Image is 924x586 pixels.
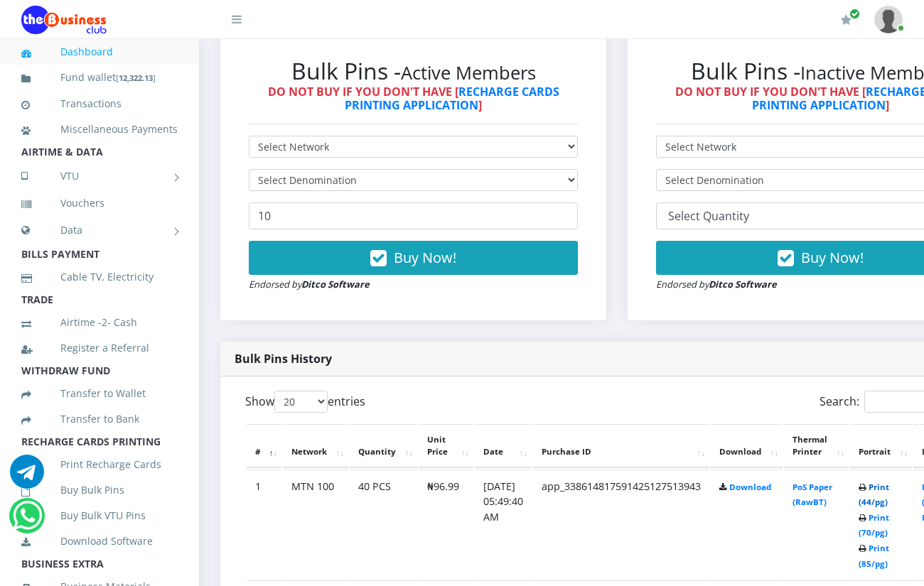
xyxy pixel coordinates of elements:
[235,351,332,367] strong: Bulk Pins History
[859,512,889,538] a: Print (70/pg)
[419,470,473,580] td: ₦96.99
[849,9,860,19] span: Renew/Upgrade Subscription
[249,241,578,275] button: Buy Now!
[13,509,42,533] a: Chat for support
[729,482,771,492] a: Download
[249,278,370,291] small: Endorsed by
[283,470,348,580] td: MTN 100
[345,84,559,113] a: RECHARGE CARDS PRINTING APPLICATION
[475,424,532,468] th: Date: activate to sort column ascending
[21,474,178,506] a: Buy Bulk Pins
[119,72,153,83] b: 12,322.13
[249,202,578,229] input: Enter Quantity
[784,424,849,468] th: Thermal Printer: activate to sort column ascending
[841,14,852,26] i: Renew/Upgrade Subscription
[21,87,178,120] a: Transactions
[21,261,178,293] a: Cable TV, Electricity
[21,36,178,68] a: Dashboard
[801,248,864,267] span: Buy Now!
[711,424,783,468] th: Download: activate to sort column ascending
[419,424,473,468] th: Unit Price: activate to sort column ascending
[21,525,178,558] a: Download Software
[21,306,178,339] a: Airtime -2- Cash
[10,465,44,489] a: Chat for support
[21,332,178,364] a: Register a Referral
[401,60,536,85] small: Active Members
[656,278,777,291] small: Endorsed by
[859,543,889,569] a: Print (85/pg)
[475,470,532,580] td: [DATE] 05:49:40 AM
[21,61,178,94] a: Fund wallet[12,322.13]
[21,113,178,146] a: Miscellaneous Payments
[21,158,178,194] a: VTU
[21,212,178,248] a: Data
[533,424,709,468] th: Purchase ID: activate to sort column ascending
[793,482,832,508] a: PoS Paper (RawBT)
[247,424,281,468] th: #: activate to sort column descending
[301,278,370,291] strong: Ditco Software
[850,424,912,468] th: Portrait: activate to sort column ascending
[350,470,417,580] td: 40 PCS
[859,482,889,508] a: Print (44/pg)
[116,72,156,83] small: [ ]
[709,278,777,291] strong: Ditco Software
[350,424,417,468] th: Quantity: activate to sort column ascending
[21,448,178,481] a: Print Recharge Cards
[21,6,107,34] img: Logo
[394,248,456,267] span: Buy Now!
[283,424,348,468] th: Network: activate to sort column ascending
[274,391,328,413] select: Showentries
[21,187,178,219] a: Vouchers
[21,403,178,435] a: Transfer to Bank
[21,377,178,410] a: Transfer to Wallet
[268,84,559,113] strong: DO NOT BUY IF YOU DON'T HAVE [ ]
[247,470,281,580] td: 1
[21,499,178,532] a: Buy Bulk VTU Pins
[533,470,709,580] td: app_338614817591425127513943
[874,6,903,33] img: User
[245,391,365,413] label: Show entries
[249,58,578,85] h2: Bulk Pins -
